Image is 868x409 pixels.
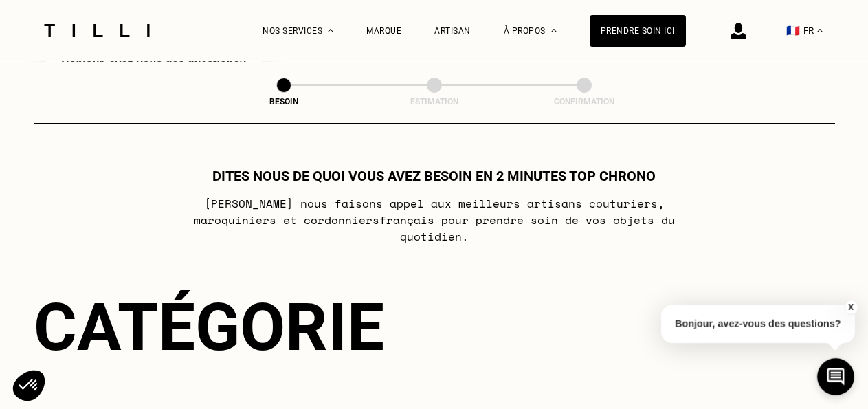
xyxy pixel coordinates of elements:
h1: Dites nous de quoi vous avez besoin en 2 minutes top chrono [212,168,656,184]
img: Menu déroulant [328,29,333,32]
img: Logo du service de couturière Tilli [39,24,155,37]
div: Besoin [215,97,353,107]
p: Bonjour, avez-vous des questions? [661,305,855,343]
button: X [844,300,858,315]
a: Artisan [434,26,471,36]
div: Catégorie [34,289,835,366]
img: icône connexion [731,23,746,39]
img: Menu déroulant à propos [551,29,557,32]
img: menu déroulant [817,29,823,32]
div: Confirmation [515,97,653,107]
a: Marque [366,26,401,36]
a: Prendre soin ici [590,15,686,47]
span: 🇫🇷 [786,24,800,37]
p: [PERSON_NAME] nous faisons appel aux meilleurs artisans couturiers , maroquiniers et cordonniers ... [162,195,706,245]
div: Estimation [366,97,503,107]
